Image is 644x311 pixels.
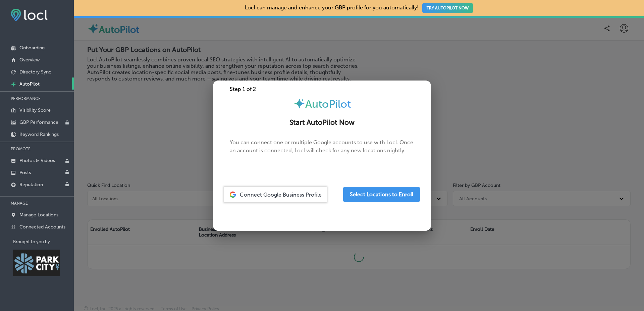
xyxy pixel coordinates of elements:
[19,158,55,163] p: Photos & Videos
[293,98,305,109] img: autopilot-icon
[19,132,59,137] p: Keyword Rankings
[19,45,45,51] p: Onboarding
[19,224,65,230] p: Connected Accounts
[19,182,43,188] p: Reputation
[19,170,31,175] p: Posts
[240,192,322,198] span: Connect Google Business Profile
[19,81,40,87] p: AutoPilot
[230,139,414,165] p: You can connect one or multiple Google accounts to use with Locl. Once an account is connected, L...
[19,57,40,63] p: Overview
[19,107,51,113] p: Visibility Score
[19,119,58,125] p: GBP Performance
[13,239,74,244] p: Brought to you by
[213,86,431,92] div: Step 1 of 2
[13,250,60,276] img: Park City
[19,69,51,75] p: Directory Sync
[221,118,423,127] h2: Start AutoPilot Now
[422,3,473,13] button: TRY AUTOPILOT NOW
[11,9,48,21] img: fda3e92497d09a02dc62c9cd864e3231.png
[343,187,420,202] button: Select Locations to Enroll
[19,212,58,218] p: Manage Locations
[305,98,351,110] span: AutoPilot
